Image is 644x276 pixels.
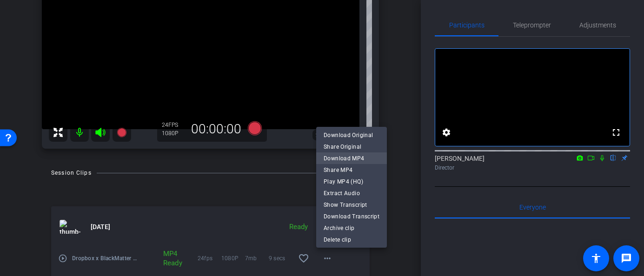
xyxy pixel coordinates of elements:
[324,152,379,164] span: Download MP4
[324,164,379,175] span: Share MP4
[324,210,379,222] span: Download Transcript
[324,199,379,210] span: Show Transcript
[324,141,379,152] span: Share Original
[324,129,379,140] span: Download Original
[324,222,379,233] span: Archive clip
[324,234,379,245] span: Delete clip
[324,176,379,187] span: Play MP4 (HQ)
[324,187,379,198] span: Extract Audio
